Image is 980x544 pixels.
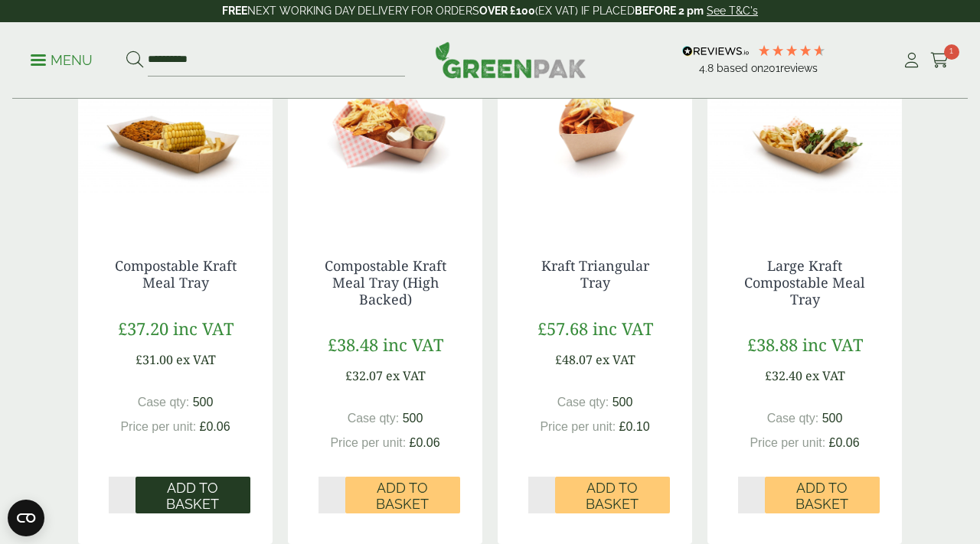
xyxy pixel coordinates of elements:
span: Case qty: [767,412,819,425]
div: 4.79 Stars [757,44,826,57]
span: reviews [780,62,818,74]
span: Based on [717,62,763,74]
span: Add to Basket [146,480,240,513]
span: ex VAT [805,367,845,384]
span: £31.00 [136,351,173,368]
span: Add to Basket [566,480,659,513]
span: £57.68 [537,317,588,340]
span: 500 [612,396,633,409]
strong: OVER £100 [479,5,535,17]
span: inc VAT [383,333,443,356]
img: 5430086 Kraft Triangle Tray with Nachos [498,36,692,227]
strong: FREE [222,5,247,17]
span: Case qty: [348,412,400,425]
button: Add to Basket [765,477,880,513]
span: Price per unit: [540,420,616,433]
p: Menu [31,51,93,70]
span: 201 [763,62,780,74]
span: 500 [822,412,843,425]
span: £0.06 [829,436,860,449]
span: £38.88 [747,333,798,356]
span: ex VAT [596,351,635,368]
a: Menu [31,51,93,67]
a: See T&C's [707,5,758,17]
strong: BEFORE 2 pm [635,5,704,17]
button: Add to Basket [555,477,670,513]
span: £0.06 [410,436,440,449]
span: inc VAT [173,317,234,340]
a: 1 [930,49,949,72]
span: inc VAT [593,317,653,340]
span: £38.48 [328,333,378,356]
span: Price per unit: [750,436,825,449]
img: GreenPak Supplies [435,41,586,78]
span: £32.07 [345,367,383,384]
span: 500 [193,396,214,409]
button: Add to Basket [136,477,250,513]
i: Cart [930,53,949,68]
span: Case qty: [557,396,609,409]
img: IMG_5644 [707,36,902,227]
span: Case qty: [138,396,190,409]
a: Compostable Kraft Meal Tray [115,256,237,292]
button: Open CMP widget [8,500,44,536]
img: 5430026A Kraft Meal Tray Standard High Backed with Nacho contents [288,36,482,227]
span: £0.06 [200,420,230,433]
a: Large Kraft Compostable Meal Tray [744,256,865,308]
span: 500 [403,412,423,425]
a: Compostable Kraft Meal Tray (High Backed) [325,256,446,308]
span: Add to Basket [776,480,869,513]
span: ex VAT [386,367,426,384]
span: Price per unit: [330,436,406,449]
span: Price per unit: [120,420,196,433]
a: Kraft Triangular Tray [541,256,649,292]
span: ex VAT [176,351,216,368]
button: Add to Basket [345,477,460,513]
img: IMG_5658 [78,36,273,227]
span: inc VAT [802,333,863,356]
span: 1 [944,44,959,60]
span: Add to Basket [356,480,449,513]
span: £37.20 [118,317,168,340]
i: My Account [902,53,921,68]
span: 4.8 [699,62,717,74]
span: £32.40 [765,367,802,384]
span: £0.10 [619,420,650,433]
span: £48.07 [555,351,593,368]
img: REVIEWS.io [682,46,749,57]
